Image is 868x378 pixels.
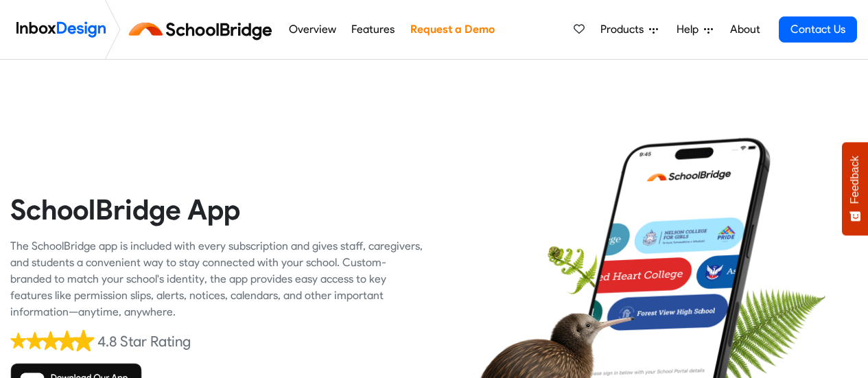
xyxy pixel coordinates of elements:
heading: SchoolBridge App [10,192,424,227]
div: The SchoolBridge app is included with every subscription and gives staff, caregivers, and student... [10,238,424,320]
span: Feedback [849,156,861,204]
a: Contact Us [779,16,857,43]
a: Features [348,16,399,43]
a: Help [671,16,718,43]
span: Products [600,21,649,38]
div: 4.8 Star Rating [97,331,191,352]
a: About [726,16,764,43]
a: Request a Demo [406,16,498,43]
a: Products [595,16,664,43]
span: Help [677,21,704,38]
img: schoolbridge logo [126,13,281,46]
button: Feedback - Show survey [842,142,868,235]
a: Overview [285,16,340,43]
